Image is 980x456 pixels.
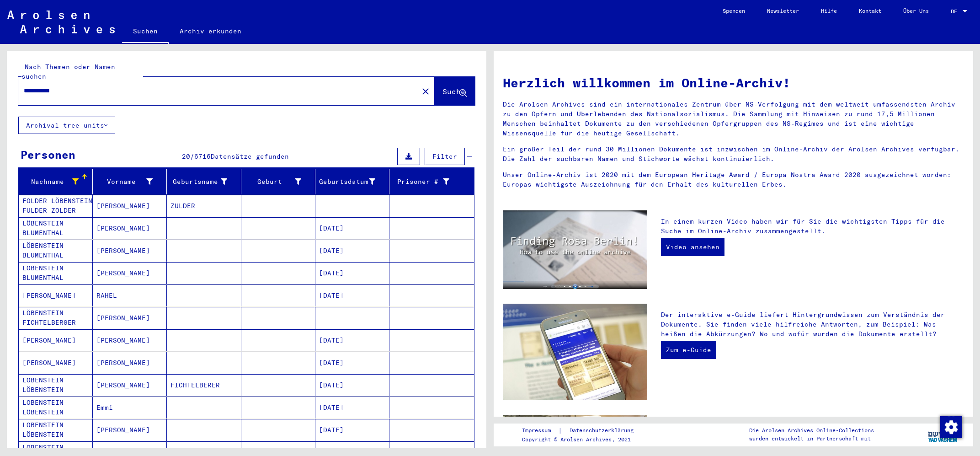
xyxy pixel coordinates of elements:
[169,20,252,42] a: Archiv erkunden
[319,174,389,189] div: Geburtsdatum
[661,341,716,359] a: Zum e-Guide
[93,374,167,396] mat-cell: [PERSON_NAME]
[22,174,92,189] div: Nachname
[749,426,874,435] p: Die Arolsen Archives Online-Collections
[170,174,240,189] div: Geburtsname
[19,217,93,239] mat-cell: LÖBENSTEIN BLUMENTHAL
[315,374,389,396] mat-cell: [DATE]
[315,397,389,418] mat-cell: [DATE]
[96,177,153,187] div: Vorname
[19,169,93,194] mat-header-cell: Nachname
[503,210,647,289] img: video.jpg
[522,435,644,444] p: Copyright © Arolsen Archives, 2021
[393,177,449,187] div: Prisoner #
[661,238,724,256] a: Video ansehen
[167,374,241,396] mat-cell: FICHTELBERER
[661,310,964,339] p: Der interaktive e-Guide liefert Hintergrundwissen zum Verständnis der Dokumente. Sie finden viele...
[503,304,647,400] img: eguide.jpg
[951,8,961,15] span: DE
[19,397,93,418] mat-cell: LOBENSTEIN LÖBENSTEIN
[442,87,465,96] span: Suche
[393,174,463,189] div: Prisoner #
[940,416,962,438] div: Zustimmung ändern
[93,284,167,306] mat-cell: RAHEL
[19,307,93,329] mat-cell: LÖBENSTEIN FICHTELBERGER
[661,217,964,236] p: In einem kurzen Video haben wir für Sie die wichtigsten Tipps für die Suche im Online-Archiv zusa...
[319,177,375,187] div: Geburtsdatum
[315,240,389,262] mat-cell: [DATE]
[211,152,289,161] span: Datensätze gefunden
[19,374,93,396] mat-cell: LOBENSTEIN LÖBENSTEIN
[122,20,169,44] a: Suchen
[926,423,960,446] img: yv_logo.png
[167,169,241,194] mat-header-cell: Geburtsname
[315,262,389,284] mat-cell: [DATE]
[170,177,227,187] div: Geburtsname
[93,217,167,239] mat-cell: [PERSON_NAME]
[167,195,241,217] mat-cell: ZULDER
[93,307,167,329] mat-cell: [PERSON_NAME]
[93,169,167,194] mat-header-cell: Vorname
[420,86,431,97] mat-icon: close
[432,152,457,161] span: Filter
[503,170,964,189] p: Unser Online-Archiv ist 2020 mit dem European Heritage Award / Europa Nostra Award 2020 ausgezeic...
[315,217,389,239] mat-cell: [DATE]
[503,73,964,92] h1: Herzlich willkommen im Online-Archiv!
[503,100,964,138] p: Die Arolsen Archives sind ein internationales Zentrum über NS-Verfolgung mit dem weltweit umfasse...
[562,426,644,435] a: Datenschutzerklärung
[19,195,93,217] mat-cell: FOLDER LÖBENSTEIN FULDER ZOLDER
[315,419,389,441] mat-cell: [DATE]
[22,177,79,187] div: Nachname
[96,174,166,189] div: Vorname
[93,329,167,351] mat-cell: [PERSON_NAME]
[416,82,435,100] button: Clear
[19,262,93,284] mat-cell: LÖBENSTEIN BLUMENTHAL
[315,169,389,194] mat-header-cell: Geburtsdatum
[190,152,194,161] span: /
[194,152,211,161] span: 6716
[19,419,93,441] mat-cell: LOBENSTEIN LÖBENSTEIN
[19,329,93,351] mat-cell: [PERSON_NAME]
[19,240,93,262] mat-cell: LÖBENSTEIN BLUMENTHAL
[93,262,167,284] mat-cell: [PERSON_NAME]
[315,284,389,306] mat-cell: [DATE]
[93,240,167,262] mat-cell: [PERSON_NAME]
[940,416,962,438] img: Zustimmung ändern
[749,435,874,443] p: wurden entwickelt in Partnerschaft mit
[19,284,93,306] mat-cell: [PERSON_NAME]
[7,11,115,33] img: Arolsen_neg.svg
[19,352,93,374] mat-cell: [PERSON_NAME]
[182,152,190,161] span: 20
[245,177,301,187] div: Geburt‏
[93,397,167,418] mat-cell: Emmi
[503,145,964,164] p: Ein großer Teil der rund 30 Millionen Dokumente ist inzwischen im Online-Archiv der Arolsen Archi...
[389,169,474,194] mat-header-cell: Prisoner #
[245,174,315,189] div: Geburt‏
[435,77,475,105] button: Suche
[21,63,115,80] mat-label: Nach Themen oder Namen suchen
[18,117,115,134] button: Archival tree units
[241,169,315,194] mat-header-cell: Geburt‏
[425,148,465,165] button: Filter
[93,419,167,441] mat-cell: [PERSON_NAME]
[315,352,389,374] mat-cell: [DATE]
[93,352,167,374] mat-cell: [PERSON_NAME]
[93,195,167,217] mat-cell: [PERSON_NAME]
[522,426,558,435] a: Impressum
[315,329,389,351] mat-cell: [DATE]
[21,146,75,163] div: Personen
[522,426,644,435] div: |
